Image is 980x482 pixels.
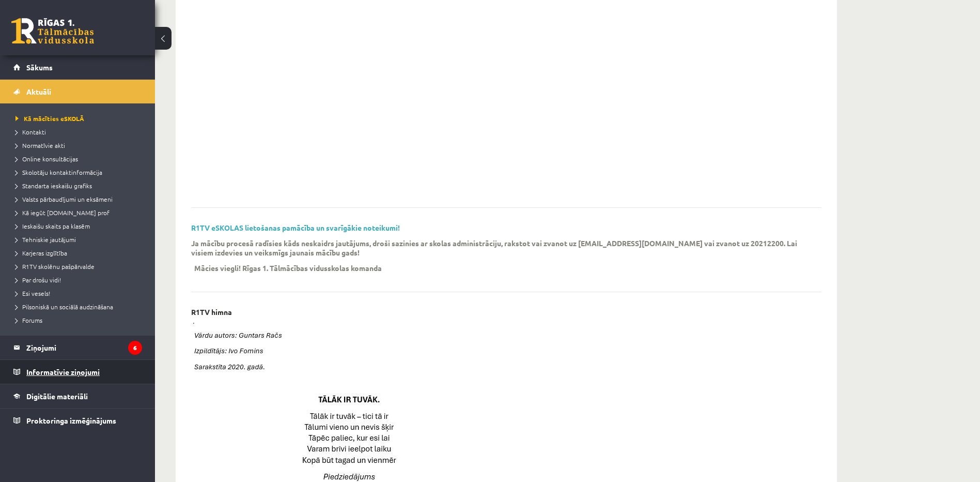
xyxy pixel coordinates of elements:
span: Esi vesels! [15,289,50,297]
a: Skolotāju kontaktinformācija [15,168,145,177]
span: Kā iegūt [DOMAIN_NAME] prof [15,208,110,217]
a: R1TV skolēnu pašpārvalde [15,262,145,271]
span: Ieskaišu skaits pa klasēm [15,222,90,230]
a: Valsts pārbaudījumi un eksāmeni [15,194,145,204]
span: Skolotāju kontaktinformācija [15,168,102,176]
a: Kontakti [15,127,145,137]
a: Online konsultācijas [15,154,145,163]
a: Forums [15,315,145,325]
a: Esi vesels! [15,289,145,298]
span: R1TV skolēnu pašpārvalde [15,262,95,270]
a: Standarta ieskaišu grafiks [15,181,145,190]
p: Mācies viegli! [194,263,241,273]
span: Tehniskie jautājumi [15,235,76,244]
a: R1TV eSKOLAS lietošanas pamācība un svarīgākie noteikumi! [191,223,400,232]
p: Rīgas 1. Tālmācības vidusskolas komanda [242,263,382,273]
a: Pilsoniskā un sociālā audzināšana [15,302,145,311]
span: Forums [15,316,42,324]
a: Kā iegūt [DOMAIN_NAME] prof [15,208,145,217]
a: Ziņojumi6 [13,336,142,359]
legend: Ziņojumi [26,336,142,359]
p: Ja mācību procesā radīsies kāds neskaidrs jautājums, droši sazinies ar skolas administrāciju, rak... [191,238,806,257]
span: Online konsultācijas [15,155,78,163]
span: Normatīvie akti [15,141,65,149]
a: Normatīvie akti [15,141,145,150]
a: Ieskaišu skaits pa klasēm [15,221,145,231]
span: Aktuāli [26,87,51,96]
span: Valsts pārbaudījumi un eksāmeni [15,195,113,203]
a: Kā mācīties eSKOLĀ [15,114,145,123]
a: Par drošu vidi! [15,275,145,284]
a: Aktuāli [13,80,142,103]
span: Karjeras izglītība [15,249,67,257]
a: Sākums [13,55,142,79]
legend: Informatīvie ziņojumi [26,360,142,384]
span: Par drošu vidi! [15,276,61,284]
i: 6 [128,341,142,355]
span: Sākums [26,63,53,72]
a: Proktoringa izmēģinājums [13,409,142,432]
span: Digitālie materiāli [26,391,88,401]
span: Proktoringa izmēģinājums [26,416,116,425]
a: Tehniskie jautājumi [15,235,145,244]
span: Standarta ieskaišu grafiks [15,182,92,190]
span: Pilsoniskā un sociālā audzināšana [15,303,113,311]
a: Digitālie materiāli [13,384,142,408]
span: Kontakti [15,128,46,136]
a: Rīgas 1. Tālmācības vidusskola [11,18,94,44]
span: Kā mācīties eSKOLĀ [15,114,84,123]
p: R1TV himna [191,308,232,317]
a: Informatīvie ziņojumi [13,360,142,384]
a: Karjeras izglītība [15,248,145,258]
